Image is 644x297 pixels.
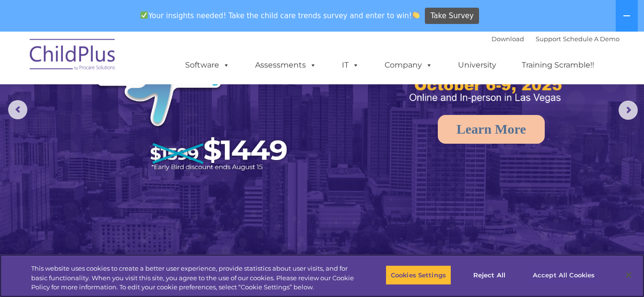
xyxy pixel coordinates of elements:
[137,6,424,25] span: Your insights needed! Take the child care trends survey and enter to win!
[386,265,451,285] button: Cookies Settings
[133,103,174,110] span: Phone number
[527,265,600,285] button: Accept All Cookies
[246,56,326,75] a: Assessments
[492,35,524,43] a: Download
[431,8,474,24] span: Take Survey
[492,35,620,43] font: |
[438,115,545,144] a: Learn More
[448,56,506,75] a: University
[425,8,479,24] a: Take Survey
[512,56,604,75] a: Training Scramble!!
[375,56,442,75] a: Company
[618,264,639,286] button: Close
[332,56,369,75] a: IT
[563,35,620,43] a: Schedule A Demo
[536,35,561,43] a: Support
[141,11,148,19] img: ✅
[133,63,163,70] span: Last name
[459,265,519,285] button: Reject All
[412,11,420,19] img: 👏
[25,32,121,80] img: ChildPlus by Procare Solutions
[31,264,354,292] div: This website uses cookies to create a better user experience, provide statistics about user visit...
[176,56,239,75] a: Software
